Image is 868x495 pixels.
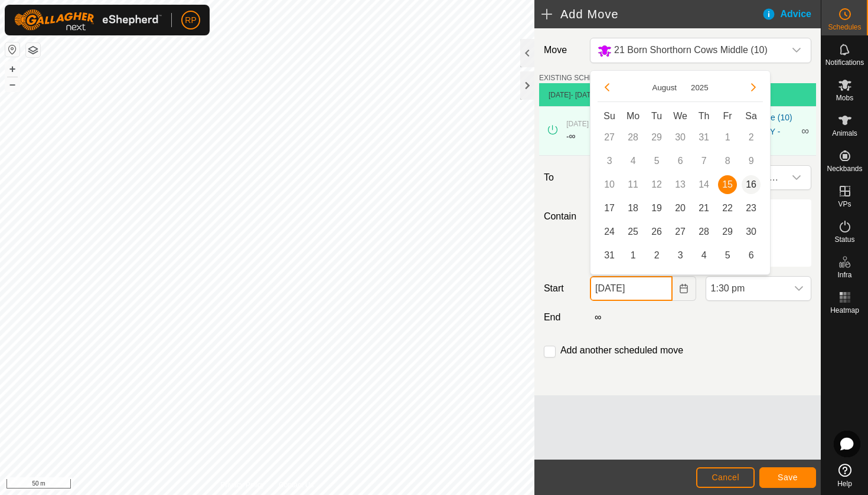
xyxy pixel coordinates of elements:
[742,199,761,218] span: 23
[718,246,737,265] span: 5
[694,222,713,241] span: 28
[787,277,811,300] div: dropdown trigger
[692,196,716,220] td: 21
[671,246,690,265] span: 3
[645,196,668,220] td: 19
[668,196,692,220] td: 20
[668,173,692,196] td: 13
[621,196,645,220] td: 18
[739,220,763,244] td: 30
[744,78,763,97] button: Next Month
[185,14,196,27] span: RP
[838,201,851,208] span: VPs
[600,222,619,241] span: 24
[759,467,816,488] button: Save
[801,125,809,137] span: ∞
[14,9,162,31] img: Gallagher Logo
[785,166,808,189] div: dropdown trigger
[668,244,692,267] td: 3
[598,78,616,97] button: Previous Month
[539,281,585,296] label: Start
[668,126,692,149] td: 30
[220,480,265,490] a: Privacy Policy
[624,246,642,265] span: 1
[621,149,645,173] td: 4
[739,126,763,149] td: 2
[778,473,798,482] span: Save
[742,175,761,194] span: 16
[598,196,621,220] td: 17
[593,38,785,63] span: 21 Born Shorthorn Cows Middle
[686,81,713,94] button: Choose Year
[692,149,716,173] td: 7
[647,222,666,241] span: 26
[762,7,821,21] div: Advice
[645,173,668,196] td: 12
[716,173,739,196] td: 15
[279,480,314,490] a: Contact Us
[626,111,639,121] span: Mo
[5,77,19,91] button: –
[571,91,598,99] span: - [DATE]
[692,126,716,149] td: 31
[716,126,739,149] td: 1
[692,173,716,196] td: 14
[539,165,585,190] label: To
[598,149,621,173] td: 3
[673,111,687,121] span: We
[598,244,621,267] td: 31
[645,220,668,244] td: 26
[590,70,771,275] div: Choose Date
[668,220,692,244] td: 27
[539,38,585,63] label: Move
[827,165,862,172] span: Neckbands
[560,346,683,355] label: Add another scheduled move
[624,199,642,218] span: 18
[598,126,621,149] td: 27
[742,246,761,265] span: 6
[825,59,864,66] span: Notifications
[549,91,571,99] span: [DATE]
[718,175,737,194] span: 15
[569,131,575,141] span: ∞
[600,246,619,265] span: 31
[614,45,768,55] span: 21 Born Shorthorn Cows Middle (10)
[739,149,763,173] td: 9
[590,312,606,322] label: ∞
[621,220,645,244] td: 25
[706,277,787,300] span: 1:30 pm
[696,467,755,488] button: Cancel
[694,199,713,218] span: 21
[651,111,662,121] span: Tu
[716,244,739,267] td: 5
[828,24,861,31] span: Schedules
[598,173,621,196] td: 10
[566,120,616,128] span: [DATE] 6:00 am
[716,220,739,244] td: 29
[621,173,645,196] td: 11
[647,246,666,265] span: 2
[5,42,19,57] button: Reset Map
[821,459,868,492] a: Help
[718,222,737,241] span: 29
[621,126,645,149] td: 28
[645,244,668,267] td: 2
[830,307,859,314] span: Heatmap
[836,94,853,101] span: Mobs
[5,62,19,76] button: +
[716,196,739,220] td: 22
[603,111,615,121] span: Su
[832,130,857,137] span: Animals
[539,209,585,224] label: Contain
[739,196,763,220] td: 23
[624,222,642,241] span: 25
[694,246,713,265] span: 4
[26,43,40,57] button: Map Layers
[745,111,757,121] span: Sa
[671,199,690,218] span: 20
[739,173,763,196] td: 16
[834,236,854,243] span: Status
[837,271,851,278] span: Infra
[785,38,808,63] div: dropdown trigger
[621,244,645,267] td: 1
